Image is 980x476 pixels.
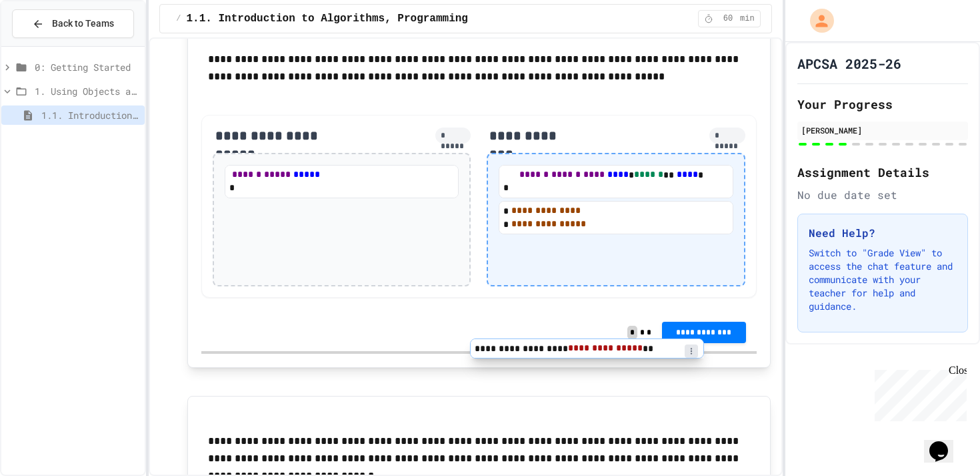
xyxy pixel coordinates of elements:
[35,60,139,74] span: 0: Getting Started
[41,108,139,122] span: 1.1. Introduction to Algorithms, Programming, and Compilers
[35,84,139,98] span: 1. Using Objects and Methods
[797,95,968,113] h2: Your Progress
[176,13,181,24] span: /
[809,225,957,241] h3: Need Help?
[869,365,967,421] iframe: chat widget
[801,124,964,136] div: [PERSON_NAME]
[717,13,739,24] span: 60
[809,246,957,313] p: Switch to "Grade View" to access the chat feature and communicate with your teacher for help and ...
[797,54,901,73] h1: APCSA 2025-26
[796,5,837,36] div: My Account
[740,13,755,24] span: min
[5,5,92,85] div: Chat with us now!Close
[797,163,968,182] h2: Assignment Details
[187,11,565,27] span: 1.1. Introduction to Algorithms, Programming, and Compilers
[797,187,968,203] div: No due date set
[924,423,967,463] iframe: chat widget
[52,17,114,31] span: Back to Teams
[12,9,134,38] button: Back to Teams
